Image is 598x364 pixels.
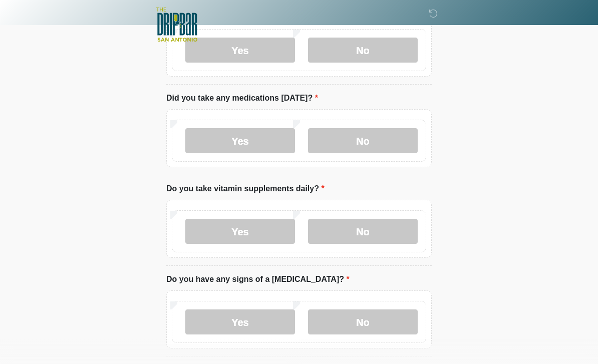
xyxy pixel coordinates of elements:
label: Did you take any medications [DATE]? [166,92,318,104]
label: Do you have any signs of a [MEDICAL_DATA]? [166,273,350,285]
img: The DRIPBaR - San Antonio Fossil Creek Logo [156,8,197,43]
label: Yes [185,309,295,334]
label: No [308,38,418,63]
label: No [308,309,418,334]
label: Yes [185,219,295,244]
label: Yes [185,38,295,63]
label: No [308,128,418,153]
label: Yes [185,128,295,153]
label: Do you take vitamin supplements daily? [166,183,325,195]
label: No [308,219,418,244]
